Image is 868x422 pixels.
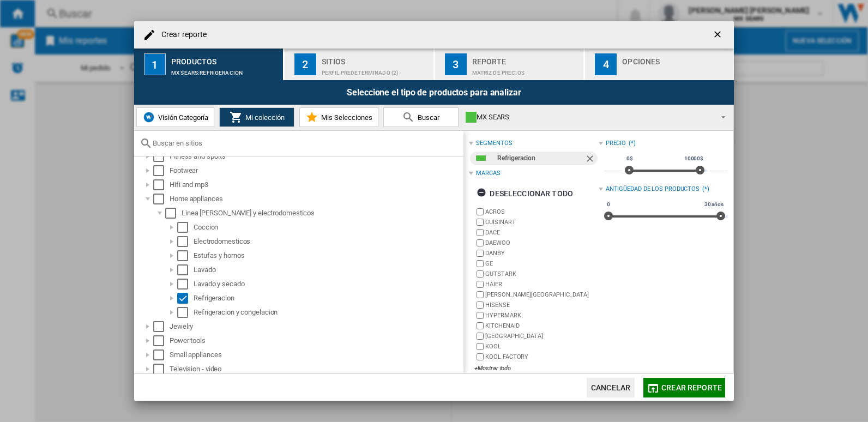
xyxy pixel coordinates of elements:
[383,107,459,127] button: Buscar
[155,113,208,122] span: Visión Categoría
[177,293,194,304] md-checkbox: Select
[476,169,500,178] div: Marcas
[182,208,462,219] div: Linea [PERSON_NAME] y electrodomesticos
[485,301,598,309] label: HISENSE
[194,264,462,275] div: Lavado
[194,279,462,290] div: Lavado y secado
[477,208,484,215] input: brand.name
[177,279,194,290] md-checkbox: Select
[485,342,598,351] label: KOOL
[625,154,635,163] span: 0$
[170,364,462,375] div: Television - video
[485,353,598,361] label: KOOL FACTORY
[170,165,462,176] div: Footwear
[153,349,170,360] md-checkbox: Select
[194,293,462,304] div: Refrigeracion
[477,270,484,278] input: brand.name
[477,260,484,267] input: brand.name
[485,228,598,237] label: DACE
[477,333,484,340] input: brand.name
[712,29,725,42] ng-md-icon: getI18NText('BUTTONS.CLOSE_DIALOG')
[477,312,484,319] input: brand.name
[177,236,194,247] md-checkbox: Select
[153,179,170,190] md-checkbox: Select
[194,307,462,318] div: Refrigeracion y congelacion
[485,249,598,257] label: DANBY
[587,378,635,397] button: Cancelar
[177,264,194,275] md-checkbox: Select
[661,383,722,392] span: Crear reporte
[477,322,484,329] input: brand.name
[322,64,429,76] div: Perfil predeterminado (2)
[153,321,170,332] md-checkbox: Select
[170,349,462,360] div: Small appliances
[194,236,462,247] div: Electrodomesticos
[170,335,462,346] div: Power tools
[708,24,730,46] button: getI18NText('BUTTONS.CLOSE_DIALOG')
[177,250,194,261] md-checkbox: Select
[485,260,598,268] label: GE
[194,222,462,233] div: Coccion
[170,321,462,332] div: Jewelry
[153,364,170,375] md-checkbox: Select
[474,364,598,372] div: +Mostrar todo
[194,250,462,261] div: Estufas y hornos
[497,152,584,165] div: Refrigeracion
[585,49,734,80] button: 4 Opciones
[156,29,207,40] h4: Crear reporte
[477,229,484,236] input: brand.name
[622,53,730,64] div: Opciones
[683,154,705,163] span: 10000$
[584,153,598,166] ng-md-icon: Quitar
[605,200,612,209] span: 0
[477,291,484,298] input: brand.name
[477,239,484,246] input: brand.name
[606,185,700,194] div: Antigüedad de los productos
[243,113,285,122] span: Mi colección
[170,151,462,162] div: Fitness and sports
[170,194,462,204] div: Home appliances
[415,113,439,122] span: Buscar
[472,53,580,64] div: Reporte
[219,107,294,127] button: Mi colección
[485,218,598,226] label: CUISINART
[153,194,170,204] md-checkbox: Select
[322,53,429,64] div: Sitios
[153,165,170,176] md-checkbox: Select
[134,80,734,105] div: Seleccione el tipo de productos para analizar
[177,222,194,233] md-checkbox: Select
[477,302,484,309] input: brand.name
[435,49,585,80] button: 3 Reporte Matriz de precios
[136,107,214,127] button: Visión Categoría
[153,151,170,162] md-checkbox: Select
[477,219,484,226] input: brand.name
[485,311,598,319] label: HYPERMARK
[472,64,580,76] div: Matriz de precios
[171,64,279,76] div: MX SEARS:Refrigeracion
[294,53,316,75] div: 2
[165,208,182,219] md-checkbox: Select
[485,322,598,330] label: KITCHENAID
[595,53,617,75] div: 4
[485,239,598,247] label: DAEWOO
[153,335,170,346] md-checkbox: Select
[485,332,598,340] label: [GEOGRAPHIC_DATA]
[177,307,194,318] md-checkbox: Select
[285,49,435,80] button: 2 Sitios Perfil predeterminado (2)
[299,107,378,127] button: Mis Selecciones
[445,53,467,75] div: 3
[473,184,576,203] button: Deseleccionar todo
[643,378,725,397] button: Crear reporte
[477,343,484,350] input: brand.name
[170,179,462,190] div: Hifi and mp3
[153,139,458,147] input: Buscar en sitios
[485,291,598,299] label: [PERSON_NAME][GEOGRAPHIC_DATA]
[477,353,484,360] input: brand.name
[485,270,598,278] label: GUTSTARK
[477,184,573,203] div: Deseleccionar todo
[144,53,166,75] div: 1
[466,110,712,125] div: MX SEARS
[171,53,279,64] div: Productos
[476,139,512,148] div: segmentos
[606,139,626,148] div: Precio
